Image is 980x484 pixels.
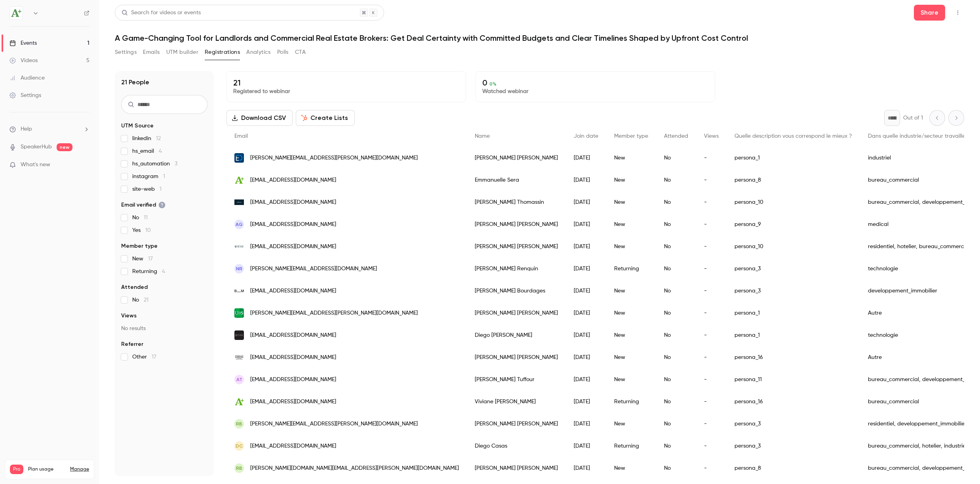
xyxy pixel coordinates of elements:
div: - [696,346,727,368]
div: No [656,302,696,324]
span: Help [21,125,32,133]
p: 21 [233,78,459,87]
div: persona_1 [727,302,860,324]
div: No [656,213,696,235]
div: - [696,191,727,213]
div: - [696,368,727,391]
div: [PERSON_NAME] [PERSON_NAME] [467,457,566,479]
span: RB [236,465,242,472]
div: New [606,413,656,435]
section: facet-groups [121,122,207,361]
p: 0 [482,78,708,87]
div: Videos [10,57,38,65]
span: 0 % [489,81,497,87]
button: Registrations [205,46,240,59]
div: - [696,413,727,435]
span: [EMAIL_ADDRESS][DOMAIN_NAME] [250,376,336,384]
div: - [696,324,727,346]
button: Polls [277,46,289,59]
span: linkedin [132,135,161,142]
div: [DATE] [566,280,606,302]
span: No [132,296,148,304]
div: New [606,280,656,302]
span: hs_automation [132,160,177,168]
img: bemondo.ca [234,286,244,296]
span: 3 [175,161,177,167]
div: - [696,457,727,479]
div: persona_3 [727,258,860,280]
button: Emails [143,46,160,59]
span: DC [236,442,243,450]
span: 11 [144,215,148,220]
div: No [656,368,696,391]
span: [PERSON_NAME][EMAIL_ADDRESS][PERSON_NAME][DOMAIN_NAME] [250,420,418,428]
span: [EMAIL_ADDRESS][DOMAIN_NAME] [250,353,336,362]
span: hs_email [132,147,162,155]
div: New [606,346,656,368]
div: - [696,235,727,258]
div: - [696,258,727,280]
div: [PERSON_NAME] [PERSON_NAME] [467,413,566,435]
div: New [606,302,656,324]
span: Attended [121,283,148,291]
span: Pro [10,465,23,474]
div: [PERSON_NAME] Tuffour [467,368,566,391]
span: Member type [614,133,648,139]
div: persona_3 [727,280,860,302]
img: hec.ca [234,153,244,163]
div: persona_11 [727,368,860,391]
div: [DATE] [566,147,606,169]
span: 4 [162,269,165,274]
span: RB [236,420,242,427]
div: No [656,258,696,280]
span: [EMAIL_ADDRESS][DOMAIN_NAME] [250,198,336,207]
span: new [57,143,72,151]
span: [EMAIL_ADDRESS][DOMAIN_NAME] [250,287,336,295]
span: [EMAIL_ADDRESS][DOMAIN_NAME] [250,243,336,251]
div: persona_8 [727,169,860,191]
span: Plan usage [28,466,65,473]
span: NR [236,265,242,272]
a: SpeakerHub [21,143,52,151]
span: 1 [160,186,162,192]
span: 10 [145,228,151,233]
div: persona_10 [727,191,860,213]
p: Out of 1 [903,114,923,122]
span: [EMAIL_ADDRESS][DOMAIN_NAME] [250,442,336,450]
span: AT [236,376,242,383]
div: [DATE] [566,457,606,479]
img: medexo.co [234,199,244,205]
h1: A Game-Changing Tool for Landlords and Commercial Real Estate Brokers: Get Deal Certainty with Co... [115,33,964,43]
span: Quelle description vous correspond le mieux ? [735,133,852,139]
span: [EMAIL_ADDRESS][DOMAIN_NAME] [250,176,336,184]
span: Member type [121,242,158,250]
span: Email verified [121,201,166,209]
li: help-dropdown-opener [10,125,89,133]
span: What's new [21,161,50,169]
div: persona_3 [727,413,860,435]
p: Registered to webinar [233,87,459,95]
div: [PERSON_NAME] Thomassin [467,191,566,213]
span: Views [121,312,137,320]
p: No results [121,325,207,332]
div: Returning [606,435,656,457]
div: Diego [PERSON_NAME] [467,324,566,346]
span: Views [704,133,719,139]
div: [DATE] [566,324,606,346]
button: Analytics [246,46,271,59]
div: [DATE] [566,413,606,435]
div: [DATE] [566,235,606,258]
div: Viviane [PERSON_NAME] [467,391,566,413]
div: No [656,280,696,302]
img: avantage-plus.com [234,175,244,185]
span: Join date [574,133,598,139]
span: 17 [148,256,153,262]
div: [PERSON_NAME] [PERSON_NAME] [467,147,566,169]
div: persona_1 [727,147,860,169]
span: 21 [144,297,148,303]
div: persona_10 [727,235,860,258]
span: 17 [152,354,156,360]
div: - [696,391,727,413]
div: [DATE] [566,346,606,368]
span: [PERSON_NAME][DOMAIN_NAME][EMAIL_ADDRESS][PERSON_NAME][DOMAIN_NAME] [250,464,459,473]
